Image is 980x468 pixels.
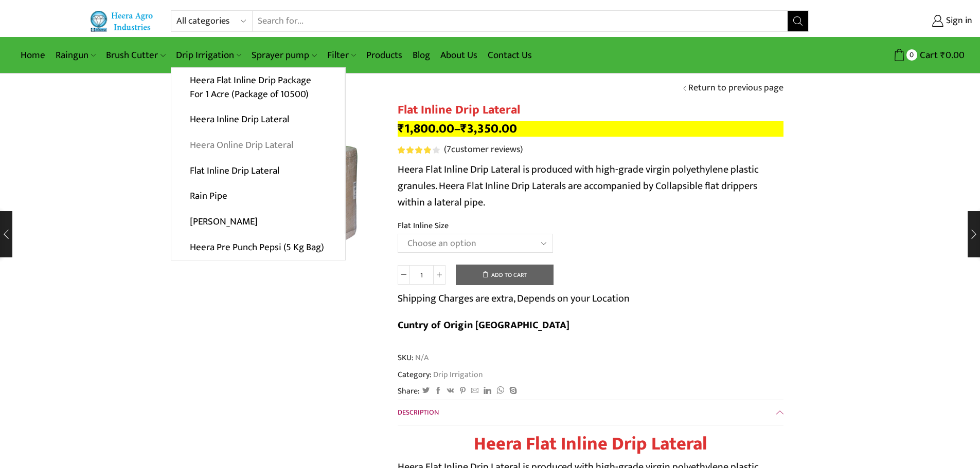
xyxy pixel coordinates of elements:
[688,82,783,95] a: Return to previous page
[414,352,429,364] span: N/A
[444,143,523,157] a: (7customer reviews)
[15,43,50,67] a: Home
[50,43,101,67] a: Raingun
[943,14,972,28] span: Sign in
[171,158,345,183] a: Flat Inline Drip Lateral
[435,43,483,67] a: About Us
[483,43,537,67] a: Contact Us
[398,121,783,137] p: –
[171,183,345,209] a: Rain Pipe
[398,146,439,154] div: Rated 4.00 out of 5
[398,146,431,154] span: Rated out of 5 based on customer ratings
[398,118,404,139] span: ₹
[171,68,345,107] a: Heera Flat Inline Drip Package For 1 Acre (Package of 10500)
[253,11,788,31] input: Search for...
[246,43,322,67] a: Sprayer pump
[398,161,783,211] p: Heera Flat Inline Drip Lateral is produced with high-grade virgin polyethylene plastic granules. ...
[398,103,783,118] h1: Flat Inline Drip Lateral
[171,133,345,158] a: Heera Online Drip Lateral
[361,43,407,67] a: Products
[398,385,420,397] span: Share:
[474,428,707,459] strong: Heera Flat Inline Drip Lateral
[398,316,569,334] b: Cuntry of Origin [GEOGRAPHIC_DATA]
[398,352,783,364] span: SKU:
[101,43,170,67] a: Brush Cutter
[407,43,435,67] a: Blog
[171,209,345,235] a: [PERSON_NAME]
[171,43,246,67] a: Drip Irrigation
[460,118,517,139] bdi: 3,350.00
[398,406,439,418] span: Description
[322,43,361,67] a: Filter
[906,49,917,60] span: 0
[171,107,345,133] a: Heera Inline Drip Lateral
[171,234,345,260] a: Heera Pre Punch Pepsi (5 Kg Bag)
[456,265,554,285] button: Add to cart
[940,47,965,63] bdi: 0.00
[917,48,938,62] span: Cart
[410,265,433,285] input: Product quantity
[788,11,808,31] button: Search button
[398,400,783,425] a: Description
[447,142,451,157] span: 7
[824,12,972,30] a: Sign in
[398,118,454,139] bdi: 1,800.00
[398,369,483,381] span: Category:
[940,47,946,63] span: ₹
[819,46,965,65] a: 0 Cart ₹0.00
[398,220,449,232] label: Flat Inline Size
[460,118,467,139] span: ₹
[398,290,630,307] p: Shipping Charges are extra, Depends on your Location
[398,146,441,154] span: 7
[432,368,483,381] a: Drip Irrigation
